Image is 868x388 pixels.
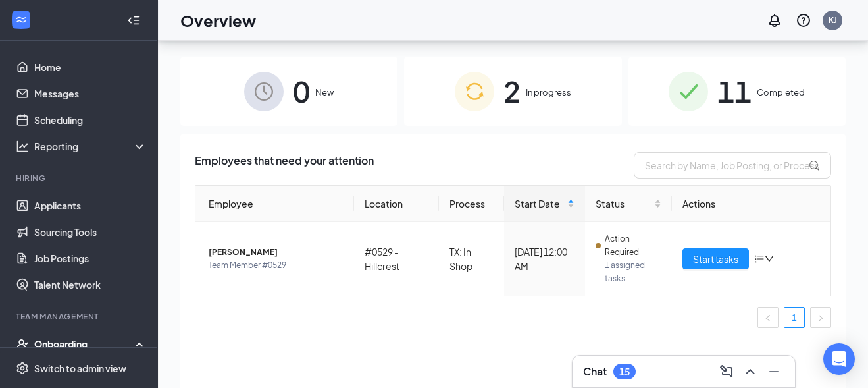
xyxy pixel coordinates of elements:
span: New [315,86,334,99]
svg: UserCheck [16,337,29,350]
span: 11 [717,69,752,114]
div: Hiring [16,173,144,184]
h3: Chat [583,364,607,379]
span: In progress [526,86,571,99]
button: right [810,307,831,328]
div: 15 [619,366,630,377]
div: Reporting [34,140,147,153]
th: Location [354,186,439,222]
svg: Analysis [16,140,29,153]
a: 1 [784,308,804,327]
div: Team Management [16,311,144,322]
svg: Settings [16,362,29,375]
svg: WorkstreamLogo [14,13,28,26]
span: Action Required [605,233,661,259]
span: Completed [757,86,805,99]
li: Next Page [810,307,831,328]
span: down [765,254,774,263]
span: left [764,314,772,322]
input: Search by Name, Job Posting, or Process [634,152,831,179]
span: right [817,314,825,322]
a: Talent Network [34,271,147,298]
span: [PERSON_NAME] [209,246,344,259]
svg: Minimize [766,364,782,379]
div: KJ [829,14,837,26]
div: Open Intercom Messenger [823,343,855,375]
span: bars [754,254,765,264]
li: 1 [784,307,805,328]
li: Previous Page [757,307,779,328]
th: Employee [195,186,354,222]
th: Process [439,186,504,222]
span: Start Date [515,196,565,211]
td: TX: In Shop [439,222,504,296]
div: Onboarding [34,337,136,350]
button: ChevronUp [740,361,761,382]
svg: ComposeMessage [719,364,734,379]
a: Home [34,54,147,80]
button: ComposeMessage [716,361,737,382]
h1: Overview [180,9,256,32]
a: Messages [34,80,147,107]
th: Status [585,186,671,222]
span: 0 [293,69,310,114]
span: Team Member #0529 [209,259,344,272]
svg: Collapse [127,14,140,27]
svg: Notifications [767,13,782,28]
span: 1 assigned tasks [605,259,661,285]
svg: QuestionInfo [796,13,811,28]
span: Start tasks [693,252,738,266]
div: Switch to admin view [34,362,126,375]
svg: ChevronUp [742,364,758,379]
span: Employees that need your attention [195,152,374,179]
a: Scheduling [34,107,147,133]
button: Minimize [763,361,784,382]
button: left [757,307,779,328]
th: Actions [672,186,830,222]
span: 2 [503,69,521,114]
div: [DATE] 12:00 AM [515,244,575,273]
span: Status [596,196,651,211]
a: Applicants [34,192,147,219]
a: Sourcing Tools [34,219,147,245]
td: #0529 - Hillcrest [354,222,439,296]
button: Start tasks [682,248,749,269]
a: Job Postings [34,245,147,271]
